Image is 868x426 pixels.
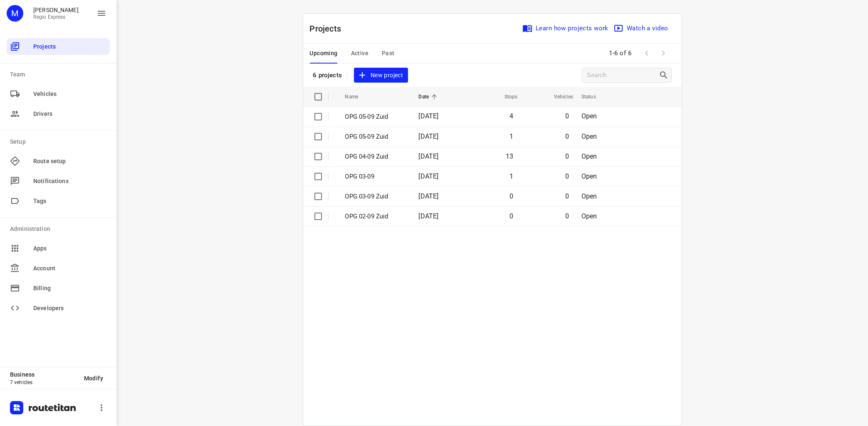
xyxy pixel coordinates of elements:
span: 0 [509,212,513,220]
p: Business [10,371,77,378]
p: Setup [10,137,110,146]
div: Tags [7,193,110,209]
div: Search [659,70,671,80]
div: Apps [7,240,110,257]
span: Open [581,132,597,140]
span: [DATE] [418,172,438,180]
span: 0 [565,112,569,120]
span: Tags [33,197,106,206]
span: [DATE] [418,192,438,200]
span: New project [359,70,403,81]
p: OPG 02-09 Zuid [345,212,406,221]
div: Account [7,260,110,277]
span: Vehicles [33,90,106,98]
input: Search projects [587,69,659,82]
span: 0 [565,212,569,220]
button: Modify [77,371,110,386]
span: 0 [565,192,569,200]
span: Developers [33,304,106,313]
span: Open [581,112,597,120]
p: OPG 03-09 Zuid [345,192,406,201]
span: [DATE] [418,152,438,160]
p: Regio Express [33,14,79,20]
div: Drivers [7,105,110,122]
span: [DATE] [418,132,438,140]
p: Team [10,70,110,79]
p: 6 projects [313,71,342,79]
span: Open [581,152,597,160]
span: 0 [565,152,569,160]
div: Projects [7,38,110,55]
span: Projects [33,42,106,51]
span: 13 [506,152,513,160]
div: Route setup [7,153,110,169]
span: Previous Page [638,45,655,61]
div: Developers [7,300,110,316]
div: Vehicles [7,86,110,102]
p: Projects [310,22,348,35]
div: Notifications [7,173,110,189]
span: 1-6 of 6 [606,44,635,62]
span: [DATE] [418,112,438,120]
span: Past [382,48,395,59]
div: Billing [7,280,110,296]
span: Date [418,92,440,102]
span: Notifications [33,177,106,186]
span: Upcoming [310,48,338,59]
span: Next Page [655,45,672,61]
span: Drivers [33,110,106,118]
span: Open [581,192,597,200]
p: Max Bisseling [33,7,79,13]
p: OPG 04-09 Zuid [345,152,406,162]
p: OPG 05-09 Zuid [345,112,406,122]
p: OPG 05-09 Zuid [345,132,406,142]
span: Modify [84,375,103,382]
span: Billing [33,284,106,293]
span: [DATE] [418,212,438,220]
span: Account [33,264,106,273]
p: 7 vehicles [10,379,77,385]
span: Vehicles [543,92,573,102]
span: Active [351,48,368,59]
span: 1 [509,132,513,140]
span: Route setup [33,157,106,166]
span: Stops [494,92,518,102]
p: OPG 03-09 [345,172,406,181]
span: Status [581,92,607,102]
span: 0 [509,192,513,200]
span: Open [581,212,597,220]
p: Administration [10,225,110,233]
button: New project [354,68,408,83]
span: Name [345,92,369,102]
span: Apps [33,244,106,253]
span: 0 [565,132,569,140]
span: 4 [509,112,513,120]
div: M [7,5,23,22]
span: 0 [565,172,569,180]
span: 1 [509,172,513,180]
span: Open [581,172,597,180]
